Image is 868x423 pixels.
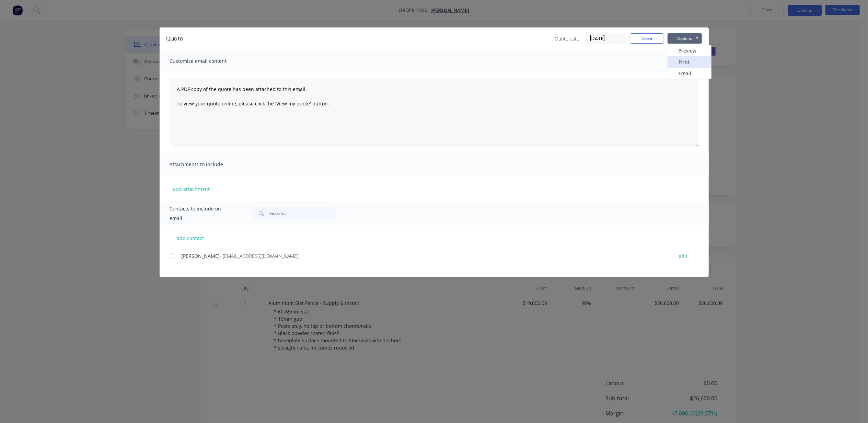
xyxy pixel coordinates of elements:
button: Print [668,56,711,68]
button: Close [630,33,664,44]
span: - [EMAIL_ADDRESS][DOMAIN_NAME] [220,253,299,259]
textarea: A PDF copy of the quote has been attached to this email. To view your quote online, please click ... [170,78,698,147]
div: Quote [166,35,184,43]
button: add contact [170,233,211,243]
span: Quote date [555,35,580,42]
span: Customise email content [170,56,245,66]
button: Email [668,68,711,79]
button: Preview [668,45,711,56]
span: Contacts to include on email [170,204,235,223]
span: Attachments to include [170,160,245,169]
button: Options [668,33,702,44]
span: [PERSON_NAME] [182,253,220,259]
input: Search... [269,207,337,220]
button: edit [675,251,692,261]
button: add attachment [170,184,213,194]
